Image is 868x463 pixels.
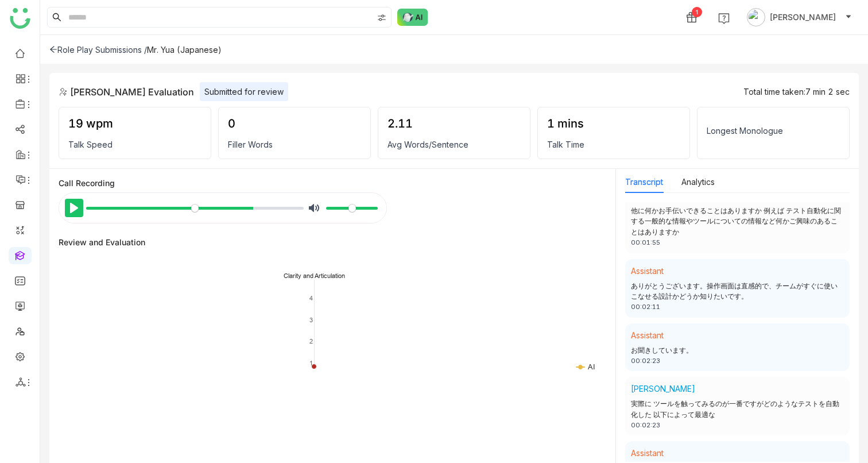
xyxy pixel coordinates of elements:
[387,140,521,149] div: Avg Words/Sentence
[805,87,850,97] span: 7 min 2 sec
[309,294,313,302] text: 4
[309,316,313,324] text: 3
[631,206,844,238] div: 他に何かお手伝いできることはありますか 例えば テスト自動化に関する一般的な情報やツールについての情報など何かご興味のあることはありますか
[59,87,68,97] img: role-play.svg
[147,45,222,55] div: Mr. Yua (Japanese)
[631,448,664,458] span: Assistant
[631,281,844,303] div: ありがとうございます。操作画面は直感的で、チームがすぐに使いこなせる設計かどうか知りたいです。
[587,362,595,371] text: AI
[284,272,345,280] text: Clarity and Articulation
[718,13,730,24] img: help.svg
[309,359,313,367] text: 1
[631,399,844,420] div: 実際に ツールを触ってみるのが一番ですがどのようなテストを自動化した 以下によって最適な
[387,117,521,130] div: 2.11
[10,8,30,29] img: logo
[681,176,715,188] button: Analytics
[631,384,695,393] span: [PERSON_NAME]
[68,140,201,149] div: Talk Speed
[59,178,606,188] div: Call Recording
[631,266,664,276] span: Assistant
[692,7,702,17] div: 1
[547,140,680,149] div: Talk Time
[747,8,765,26] img: avatar
[228,140,361,149] div: Filler Words
[200,82,288,101] div: Submitted for review
[326,203,378,214] input: Volume
[707,126,840,136] div: Longest Monologue
[228,117,361,130] div: 0
[631,238,844,248] div: 00:01:55
[743,87,850,97] div: Total time taken:
[397,9,428,26] img: ask-buddy-normal.svg
[631,356,844,366] div: 00:02:23
[631,420,844,430] div: 00:02:23
[59,237,145,247] div: Review and Evaluation
[68,117,201,130] div: 19 wpm
[745,8,854,26] button: [PERSON_NAME]
[547,117,680,130] div: 1 mins
[770,11,836,24] span: [PERSON_NAME]
[631,330,664,340] span: Assistant
[631,345,844,356] div: お聞きしています。
[86,203,304,214] input: Seek
[309,337,313,345] text: 2
[65,199,83,217] button: Play
[49,45,147,55] div: Role Play Submissions /
[377,13,386,22] img: search-type.svg
[59,85,194,99] div: [PERSON_NAME] Evaluation
[631,302,844,312] div: 00:02:11
[625,176,663,188] button: Transcript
